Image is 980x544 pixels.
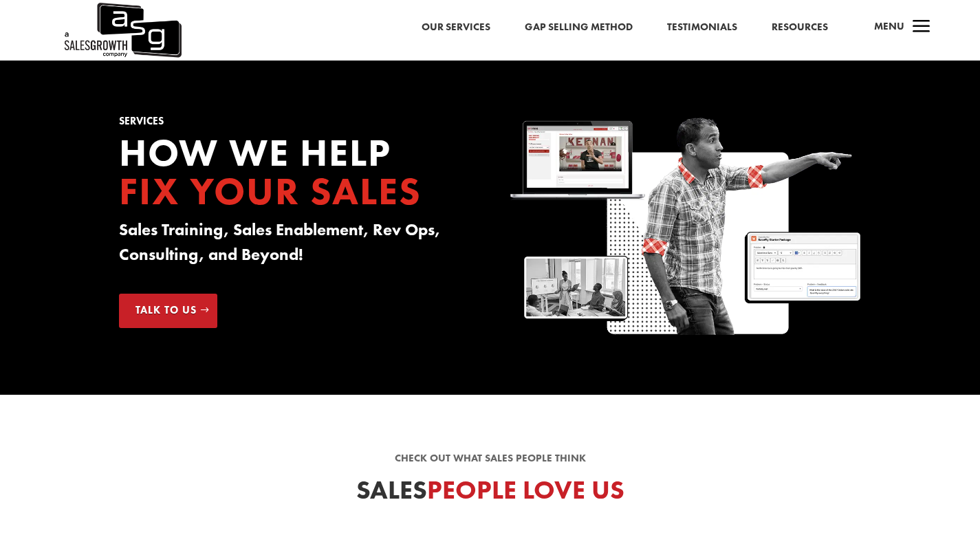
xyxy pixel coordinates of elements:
a: Testimonials [667,19,737,36]
h2: Sales [119,477,862,510]
h2: How we Help [119,133,470,217]
span: People Love Us [427,473,624,506]
span: Menu [874,19,904,33]
span: a [908,14,935,41]
a: Resources [772,19,828,36]
p: Check out what sales people think [119,450,862,467]
h1: Services [119,116,470,133]
a: Talk to Us [119,294,217,328]
img: Sales Growth Keenan [510,116,861,339]
span: Fix your Sales [119,166,422,216]
h3: Sales Training, Sales Enablement, Rev Ops, Consulting, and Beyond! [119,217,470,274]
a: Gap Selling Method [525,19,633,36]
a: Our Services [422,19,490,36]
